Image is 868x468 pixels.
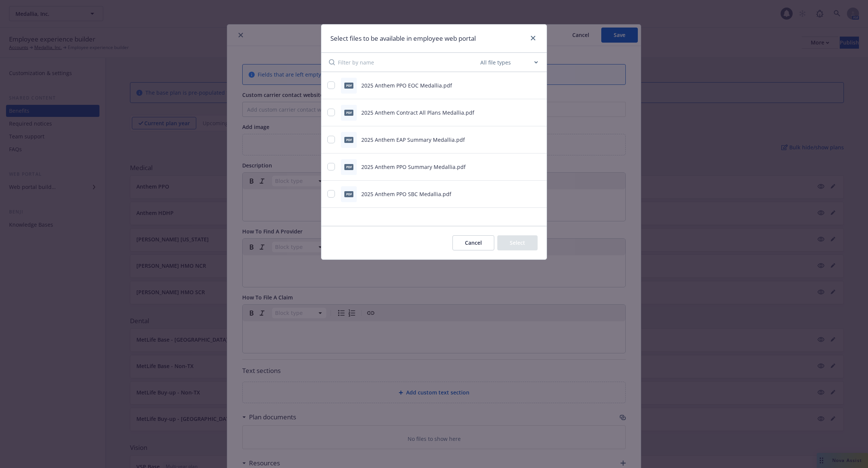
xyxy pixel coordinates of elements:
[534,81,541,89] button: preview file
[522,109,528,117] button: download file
[361,190,451,198] span: 2025 Anthem PPO SBC Medallia.pdf
[534,109,541,117] button: preview file
[344,83,353,88] span: pdf
[344,137,353,143] span: pdf
[361,82,452,89] span: 2025 Anthem PPO EOC Medallia.pdf
[529,34,538,43] a: close
[330,34,476,43] h1: Select files to be available in employee web portal
[344,110,353,115] span: pdf
[534,163,541,171] button: preview file
[522,163,528,171] button: download file
[361,136,465,143] span: 2025 Anthem EAP Summary Medallia.pdf
[344,164,353,170] span: pdf
[452,235,494,250] button: Cancel
[329,59,335,65] svg: Search
[522,81,528,89] button: download file
[534,190,541,198] button: preview file
[338,53,479,72] input: Filter by name
[361,109,474,116] span: 2025 Anthem Contract All Plans Medallia.pdf
[522,190,528,198] button: download file
[534,136,541,144] button: preview file
[522,136,528,144] button: download file
[344,191,353,197] span: pdf
[361,163,466,170] span: 2025 Anthem PPO Summary Medallia.pdf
